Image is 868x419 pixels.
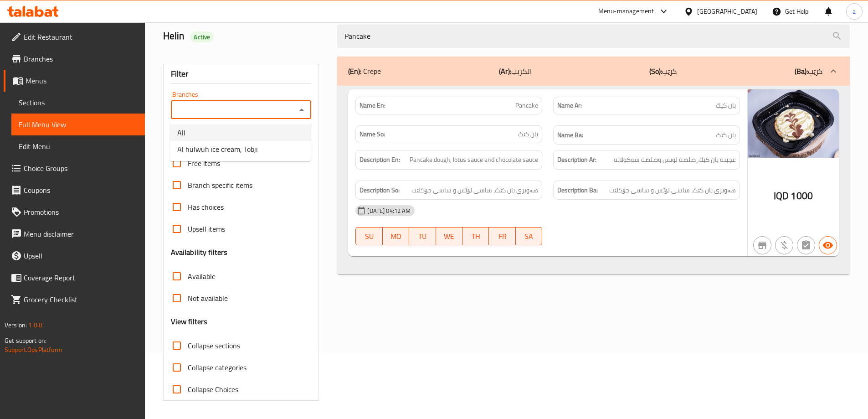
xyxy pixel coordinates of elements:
img: Al_hulwuh_ice_cream____%D8%A8%D8%A7638929881235487780.jpg [748,89,839,158]
button: Not branch specific item [753,236,771,254]
span: 1000 [791,187,813,205]
span: Menus [26,75,138,86]
span: Active [190,33,214,41]
span: Free items [188,158,220,169]
button: Not has choices [797,236,815,254]
b: (Ar): [499,64,511,78]
h3: View filters [171,316,208,327]
span: Choice Groups [24,163,138,174]
span: MO [386,230,406,243]
p: الكريب [499,66,532,77]
span: FR [493,230,512,243]
span: [DATE] 04:12 AM [364,207,414,215]
button: Close [295,103,308,116]
span: Branches [24,53,138,64]
span: Promotions [24,207,138,217]
span: Not available [188,293,228,304]
span: SA [519,230,539,243]
a: Support.OpsPlatform [5,344,62,356]
h2: Helin [163,29,327,43]
a: Sections [11,92,145,114]
div: [GEOGRAPHIC_DATA] [697,6,757,16]
span: Edit Restaurant [24,31,138,42]
span: Al hulwuh ice cream, Tobji [177,144,257,155]
span: Coupons [24,185,138,196]
span: 1.0.0 [28,319,42,331]
button: WE [436,227,462,245]
span: TU [413,230,432,243]
a: Promotions [4,201,145,223]
span: TH [466,230,485,243]
b: (En): [348,64,361,78]
span: Upsell [24,250,138,261]
a: Coverage Report [4,267,145,289]
span: Collapse Choices [188,384,238,395]
input: search [337,25,850,48]
span: Collapse categories [188,362,247,373]
p: Crepe [348,66,381,77]
span: Collapse sections [188,340,240,351]
a: Menu disclaimer [4,223,145,245]
button: Purchased item [775,236,793,254]
span: Branch specific items [188,180,252,191]
a: Coupons [4,179,145,201]
span: پان کێک [716,129,736,141]
span: Coverage Report [24,272,138,283]
div: (En): Crepe(Ar):الكريب(So):کرێپ(Ba):کرێپ [337,86,850,275]
span: عجينة بان كيك، صلصة لوتس وصلصة شوكولاتة [614,154,736,166]
span: Sections [19,97,138,108]
strong: Name Ba: [557,129,583,141]
span: SU [360,230,379,243]
span: Menu disclaimer [24,228,138,239]
button: FR [489,227,515,245]
div: Active [190,31,214,42]
span: Upsell items [188,223,225,234]
b: (Ba): [795,64,808,78]
a: Menus [4,70,145,92]
span: Full Menu View [19,119,138,130]
span: a [853,6,856,16]
a: Branches [4,48,145,70]
a: Edit Restaurant [4,26,145,48]
strong: Name Ar: [557,101,582,110]
span: Edit Menu [19,141,138,152]
strong: Description Ar: [557,154,596,166]
a: Full Menu View [11,114,145,135]
a: Upsell [4,245,145,267]
button: Available [819,236,837,254]
span: بان كيك [716,101,736,110]
p: کرێپ [649,66,677,77]
span: All [177,127,185,138]
a: Edit Menu [11,135,145,157]
a: Grocery Checklist [4,289,145,310]
span: Has choices [188,202,224,212]
a: Choice Groups [4,157,145,179]
button: MO [383,227,409,245]
h3: Availability filters [171,247,228,258]
strong: Description Ba: [557,185,598,196]
div: Menu-management [598,6,654,17]
p: کرێپ [795,66,822,77]
button: TH [462,227,489,245]
span: هەویری پان کێک، ساسی لۆتس و ساسی چۆکلێت [411,185,538,196]
div: (En): Crepe(Ar):الكريب(So):کرێپ(Ba):کرێپ [337,57,850,86]
b: (So): [649,64,662,78]
span: هەویری پان کێک، ساسی لۆتس و ساسی چۆکلێت [609,185,736,196]
span: Get support on: [5,335,46,347]
strong: Description So: [360,185,400,196]
span: Version: [5,319,27,331]
span: Pancake [515,101,538,110]
button: SU [355,227,382,245]
strong: Name En: [360,101,385,110]
span: Available [188,271,216,282]
div: Filter [171,64,312,84]
span: Pancake dough, lotus sauce and chocolate sauce [410,154,538,166]
button: TU [409,227,436,245]
span: پان کێک [518,129,538,139]
span: IQD [774,187,789,205]
span: WE [440,230,459,243]
button: SA [516,227,542,245]
strong: Description En: [360,154,400,166]
strong: Name So: [360,129,385,139]
span: Grocery Checklist [24,294,138,305]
